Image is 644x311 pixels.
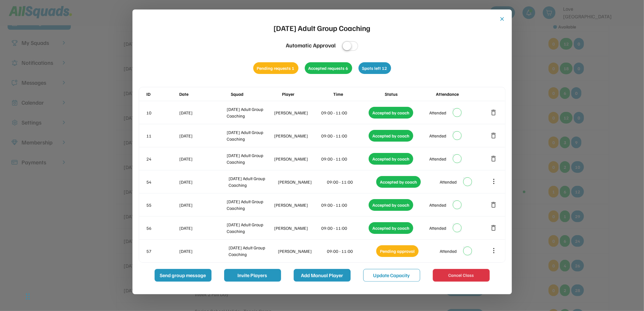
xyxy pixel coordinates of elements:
div: Accepted by coach [369,153,413,165]
button: delete [490,224,498,232]
div: [PERSON_NAME] [278,179,326,185]
div: [DATE] Adult Group Coaching [227,221,273,235]
div: Pending approval [376,245,419,257]
div: Date [180,91,230,97]
div: Status [385,91,435,97]
div: Attended [429,225,446,231]
button: Cancel Class [433,269,490,282]
div: Attended [429,202,446,208]
div: 09:00 - 11:00 [322,109,368,116]
div: Accepted by coach [369,130,413,142]
div: Player [282,91,332,97]
div: Pending requests 1 [253,62,298,74]
div: Squad [231,91,281,97]
div: Accepted by coach [369,199,413,211]
div: [PERSON_NAME] [274,155,320,162]
div: [DATE] [180,155,226,162]
div: Automatic Approval [286,41,336,50]
div: Attended [429,155,446,162]
button: delete [490,155,498,162]
div: Accepted by coach [369,107,413,119]
div: [DATE] Adult Group Coaching [227,152,273,165]
div: [PERSON_NAME] [274,132,320,139]
div: 09:00 - 11:00 [327,248,375,254]
div: [DATE] [180,202,226,208]
div: 09:00 - 11:00 [322,202,368,208]
div: 09:00 - 11:00 [322,225,368,231]
div: [PERSON_NAME] [274,109,320,116]
div: [PERSON_NAME] [274,225,320,231]
div: [DATE] [180,109,226,116]
div: Accepted by coach [376,176,421,188]
button: Send group message [155,269,212,282]
div: 55 [147,202,178,208]
button: close [499,16,506,22]
div: [DATE] [180,132,226,139]
div: 56 [147,225,178,231]
div: [DATE] Adult Group Coaching [227,106,273,119]
button: Add Manual Player [294,269,351,282]
div: Attended [440,248,457,254]
div: 09:00 - 11:00 [322,155,368,162]
div: 57 [147,248,178,254]
div: [DATE] Adult Group Coaching [229,175,277,188]
div: 54 [147,179,178,185]
div: [DATE] Adult Group Coaching [274,22,371,34]
button: delete [490,132,498,139]
div: 24 [147,155,178,162]
div: [DATE] Adult Group Coaching [229,244,277,258]
div: Attendance [436,91,486,97]
div: 11 [147,132,178,139]
div: Spots left 12 [359,62,391,74]
div: Accepted by coach [369,222,413,234]
div: Accepted requests 6 [305,62,352,74]
div: [DATE] [180,225,226,231]
div: [DATE] [180,179,228,185]
div: [PERSON_NAME] [278,248,326,254]
button: Update Capacity [363,269,420,282]
div: Attended [440,179,457,185]
div: 09:00 - 11:00 [327,179,375,185]
div: [DATE] [180,248,228,254]
div: [DATE] Adult Group Coaching [227,198,273,211]
button: delete [490,201,498,209]
div: 10 [147,109,178,116]
button: delete [490,109,498,116]
div: 09:00 - 11:00 [322,132,368,139]
div: [PERSON_NAME] [274,202,320,208]
div: Time [333,91,383,97]
div: ID [147,91,178,97]
div: [DATE] Adult Group Coaching [227,129,273,142]
div: Attended [429,109,446,116]
button: Invite Players [224,269,281,282]
div: Attended [429,132,446,139]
